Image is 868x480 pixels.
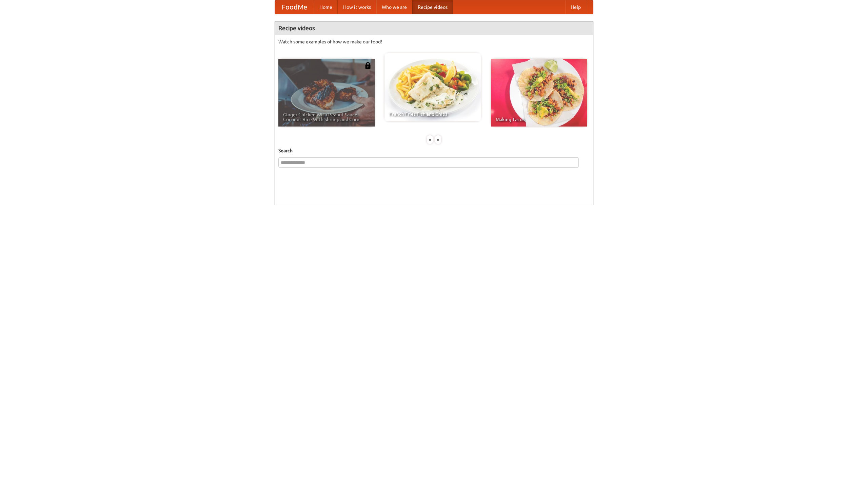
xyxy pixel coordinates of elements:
h4: Recipe videos [275,21,593,35]
a: French Fries Fish and Chips [384,53,481,121]
p: Watch some examples of how we make our food! [278,38,590,45]
a: Making Tacos [491,59,587,127]
span: French Fries Fish and Chips [389,112,476,116]
a: Home [314,0,338,14]
a: How it works [338,0,376,14]
span: Making Tacos [496,117,583,122]
a: Recipe videos [412,0,453,14]
img: 483408.png [364,62,371,69]
a: Who we are [376,0,412,14]
h5: Search [278,147,590,154]
a: FoodMe [275,0,314,14]
div: « [427,135,433,144]
a: Help [565,0,586,14]
div: » [435,135,441,144]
